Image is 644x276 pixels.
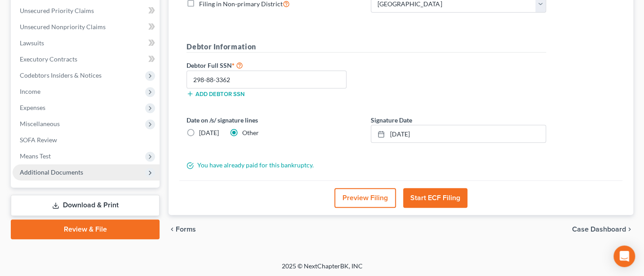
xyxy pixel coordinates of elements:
[169,226,208,233] button: chevron_left Forms
[20,104,45,111] span: Expenses
[20,136,57,144] span: SOFA Review
[13,51,160,67] a: Executory Contracts
[20,168,83,176] span: Additional Documents
[20,39,44,47] span: Lawsuits
[187,115,362,125] label: Date on /s/ signature lines
[176,226,196,233] span: Forms
[572,226,626,233] span: Case Dashboard
[20,71,102,79] span: Codebtors Insiders & Notices
[626,226,633,233] i: chevron_right
[20,152,51,160] span: Means Test
[11,195,160,216] a: Download & Print
[199,129,219,136] span: [DATE]
[187,90,244,97] button: Add debtor SSN
[187,41,546,53] h5: Debtor Information
[182,60,366,70] label: Debtor Full SSN
[13,3,160,19] a: Unsecured Priority Claims
[13,35,160,51] a: Lawsuits
[11,219,160,239] a: Review & File
[613,245,635,267] div: Open Intercom Messenger
[20,88,40,95] span: Income
[20,120,60,127] span: Miscellaneous
[182,161,551,170] div: You have already paid for this bankruptcy.
[371,125,546,142] a: [DATE]
[20,7,94,14] span: Unsecured Priority Claims
[403,188,467,208] button: Start ECF Filing
[169,226,176,233] i: chevron_left
[20,23,106,31] span: Unsecured Nonpriority Claims
[20,55,77,63] span: Executory Contracts
[334,188,396,208] button: Preview Filing
[13,132,160,148] a: SOFA Review
[13,19,160,35] a: Unsecured Nonpriority Claims
[187,70,346,88] input: XXX-XX-XXXX
[371,115,412,125] label: Signature Date
[572,226,633,233] a: Case Dashboard chevron_right
[242,129,259,136] span: Other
